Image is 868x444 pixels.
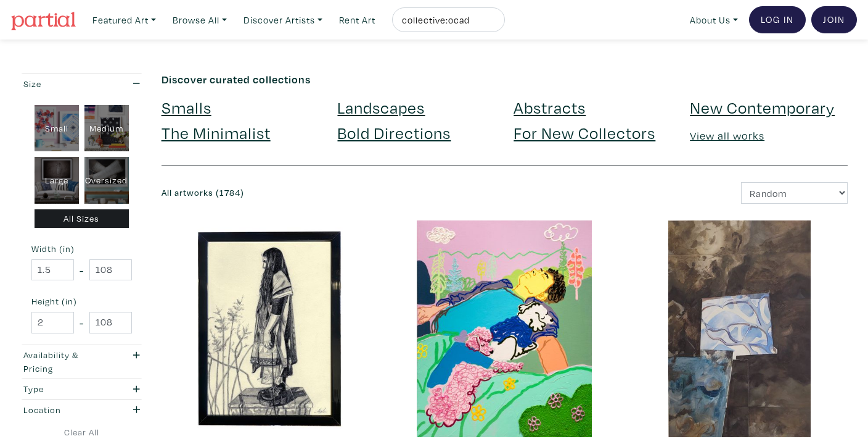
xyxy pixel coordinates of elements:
div: Large [35,157,79,204]
button: Location [20,400,143,420]
div: Location [23,403,107,417]
div: Type [23,382,107,396]
a: Featured Art [87,7,162,33]
div: Size [23,77,107,91]
a: Bold Directions [337,122,451,143]
a: New Contemporary [690,96,835,118]
small: Width (in) [31,245,132,253]
div: Small [35,105,79,152]
span: - [80,262,84,279]
div: Medium [84,105,129,152]
a: Abstracts [514,96,586,118]
div: All Sizes [35,209,129,228]
small: Height (in) [31,297,132,306]
span: - [80,314,84,331]
button: Type [20,379,143,400]
a: Log In [749,6,806,33]
a: The Minimalist [162,122,271,143]
h6: Discover curated collections [162,73,848,86]
a: Landscapes [337,96,425,118]
button: Size [20,73,143,94]
a: Browse All [167,7,232,33]
input: Search [401,12,493,28]
button: Availability & Pricing [20,345,143,379]
a: View all works [690,128,764,143]
h6: All artworks (1784) [162,188,496,198]
a: Rent Art [334,7,381,33]
a: Join [811,6,857,33]
div: Availability & Pricing [23,348,107,375]
div: Oversized [84,157,129,204]
a: For New Collectors [514,122,655,143]
a: Clear All [20,425,143,439]
a: About Us [684,7,743,33]
a: Discover Artists [238,7,328,33]
a: Smalls [162,96,211,118]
